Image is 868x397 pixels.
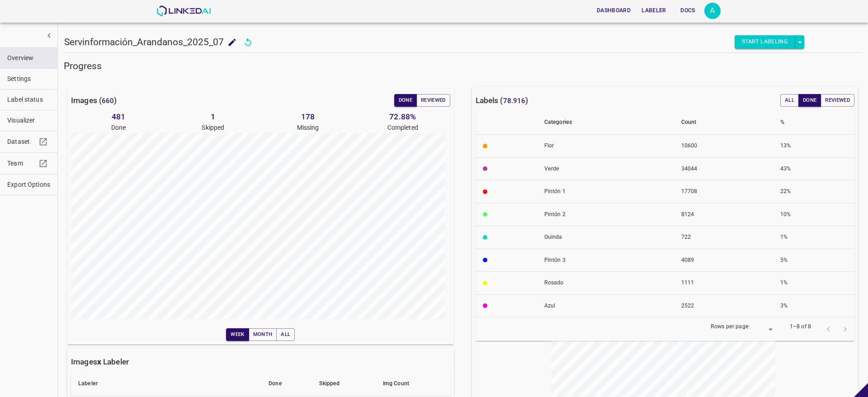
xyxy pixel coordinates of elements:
a: Labeler [636,1,671,20]
h6: Images ( ) [71,94,117,107]
div: split button [735,35,804,49]
th: 1% [773,272,854,295]
th: Count [674,110,774,135]
div: ​ [754,323,775,336]
th: 22% [773,180,854,203]
p: Done [71,123,166,132]
th: Verde [537,157,674,180]
th: 1111 [674,272,774,295]
th: 10% [773,203,854,226]
th: Pintón 1 [537,180,674,203]
th: Done [261,372,312,396]
h6: 72.88 % [355,110,450,123]
span: Visualizer [7,116,50,125]
th: Categories [537,110,674,135]
th: 3% [773,294,854,317]
th: 4089 [674,249,774,272]
b: x [97,357,101,366]
span: Dataset [7,137,36,147]
button: Week [226,328,249,341]
h6: 178 [260,110,355,123]
button: All [276,328,295,341]
p: Completed [355,123,450,132]
button: Start Labeling [735,35,795,49]
th: Azul [537,294,674,317]
th: Img Count [376,372,450,396]
th: 34044 [674,157,774,180]
th: Pintón 3 [537,249,674,272]
button: select role [795,35,804,49]
button: Dashboard [593,3,634,18]
img: LinkedAI [156,5,211,16]
th: Labeler [71,372,261,396]
button: Done [394,94,417,107]
th: 17708 [674,180,774,203]
h6: 1 [166,110,261,123]
th: Guinda [537,226,674,249]
span: 660 [102,97,114,105]
th: Flor [537,135,674,158]
button: Open settings [704,3,721,19]
button: Labeler [638,3,670,18]
h6: Images Labeler [71,355,129,368]
h6: Labels ( ) [476,94,528,107]
button: All [780,94,799,107]
p: Rows per page: [711,323,750,331]
th: 1% [773,226,854,249]
th: Pintón 2 [537,203,674,226]
button: Reviewed [416,94,450,107]
button: Docs [674,3,703,18]
th: 13% [773,135,854,158]
h6: 481 [71,110,166,123]
p: Skipped [166,123,261,132]
h5: Servinformación_Arandanos_2025_07 [64,36,224,48]
span: Export Options [7,180,50,189]
p: Missing [260,123,355,132]
div: A [704,3,721,19]
span: Team [7,159,36,168]
th: 722 [674,226,774,249]
span: 78.916 [503,97,526,105]
button: Reviewed [821,94,854,107]
button: show more [41,27,57,44]
th: 8124 [674,203,774,226]
th: 2522 [674,294,774,317]
th: Rosado [537,272,674,295]
th: % [773,110,854,135]
p: 1–8 of 8 [790,323,811,331]
h5: Progress [64,60,862,72]
span: Label status [7,95,50,104]
span: Overview [7,53,50,63]
th: 5% [773,249,854,272]
th: Skipped [312,372,375,396]
a: Docs [672,1,704,20]
button: add to shopping cart [224,34,241,51]
th: 43% [773,157,854,180]
button: Month [249,328,277,341]
a: Dashboard [591,1,636,20]
th: 10600 [674,135,774,158]
button: Done [798,94,821,107]
span: Settings [7,74,50,84]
